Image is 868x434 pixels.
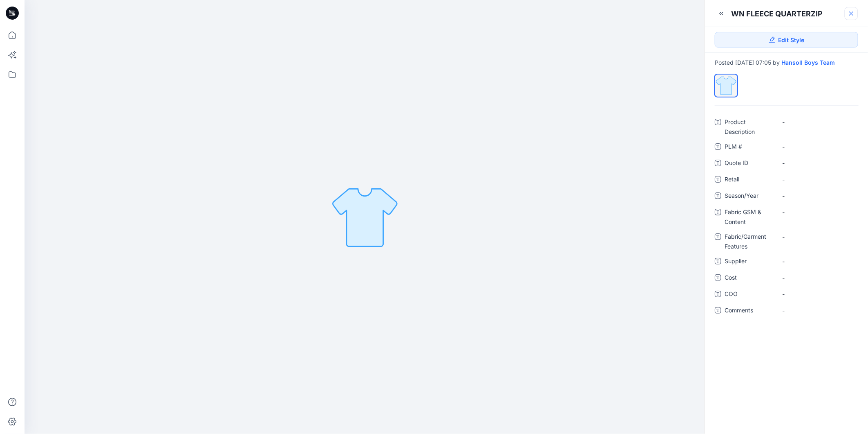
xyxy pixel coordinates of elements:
span: - [782,290,853,298]
div: WN FLEECE QUARTERZIP [731,9,823,19]
span: - [782,142,853,151]
span: Comments [725,305,774,317]
span: Season/Year [725,191,774,202]
span: Quote ID [725,158,774,170]
span: - [782,208,853,217]
span: - [782,192,853,200]
span: Supplier [725,256,774,268]
span: - [782,233,853,241]
span: - [782,306,853,315]
span: Fabric GSM & Content [725,207,774,227]
img: WN FLEECE QUARTERZIP [329,181,400,253]
div: Posted [DATE] 07:05 by [715,59,858,66]
span: - [782,274,853,282]
div: Colorway 1 [715,74,738,97]
span: - [782,175,853,184]
span: - [782,257,853,266]
a: Close Style Presentation [845,7,858,20]
span: Retail [725,174,774,186]
span: - [782,159,853,167]
span: PLM # [725,142,774,153]
button: Minimize [715,7,728,20]
span: COO [725,289,774,301]
span: Edit Style [779,36,805,44]
span: Cost [725,273,774,284]
span: Fabric/Garment Features [725,232,774,251]
span: - [782,118,853,127]
a: Hansoll Boys Team [781,59,835,66]
span: Product Description [725,117,774,137]
a: Edit Style [715,32,858,47]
